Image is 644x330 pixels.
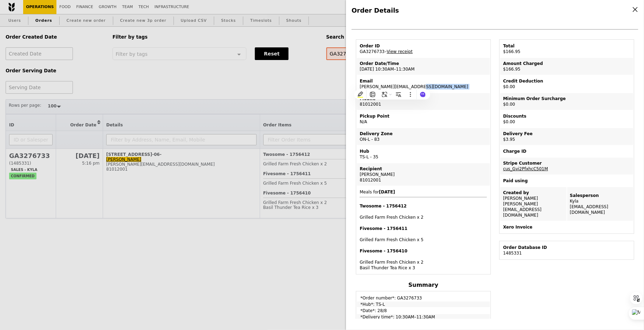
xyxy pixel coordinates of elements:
[360,248,487,271] div: Grilled Farm Fresh Chicken x 2 Basil Thunder Tea Rice x 3
[503,113,630,119] div: Discounts
[356,282,491,288] h4: Summary
[500,242,633,259] td: 1485331
[357,128,490,145] td: ON-L - 83
[570,193,631,198] div: Salesperson
[503,131,630,137] div: Delivery Fee
[357,292,490,301] td: *Order number*: GA3276733
[360,113,487,119] div: Pickup Point
[503,61,630,66] div: Amount Charged
[503,148,630,154] div: Charge ID
[503,224,630,230] div: Xero Invoice
[360,177,487,183] div: 81012001
[357,302,490,307] td: *Hub*: TS-L
[503,178,630,184] div: Paid using
[385,49,387,54] span: –
[379,190,395,194] b: [DATE]
[357,314,490,320] td: *Delivery time*: 10:30AM–11:30AM
[500,93,633,110] td: $0.00
[360,43,487,49] div: Order ID
[360,61,487,66] div: Order Date/Time
[357,40,490,57] td: GA3276733
[503,43,630,49] div: Total
[500,75,633,92] td: $0.00
[360,203,487,209] h4: Twosome - 1756412
[357,308,490,313] td: *Date*: 28/8
[357,75,490,92] td: [PERSON_NAME][EMAIL_ADDRESS][DOMAIN_NAME]
[503,166,548,171] a: cus_Gvi2PfxhcC501M
[500,40,633,57] td: $166.95
[500,128,633,145] td: $3.95
[360,203,487,220] div: Grilled Farm Fresh Chicken x 2
[360,148,487,154] div: Hub
[500,187,567,221] td: [PERSON_NAME] [PERSON_NAME][EMAIL_ADDRESS][DOMAIN_NAME]
[503,160,630,166] div: Stripe Customer
[360,226,487,243] div: Grilled Farm Fresh Chicken x 5
[387,49,413,54] a: View receipt
[503,96,630,101] div: Minimum Order Surcharge
[500,58,633,75] td: $166.95
[500,111,633,127] td: $0.00
[357,146,490,163] td: TS-L - 35
[360,78,487,84] div: Email
[567,187,633,221] td: Kyla [EMAIL_ADDRESS][DOMAIN_NAME]
[503,78,630,84] div: Credit Deduction
[360,131,487,137] div: Delivery Zone
[360,190,487,271] span: Meals for
[357,58,490,75] td: [DATE] 10:30AM–11:30AM
[360,248,487,254] h4: Fivesome - 1756410
[503,190,564,196] div: Created by
[352,7,399,14] span: Order Details
[357,111,490,127] td: N/A
[360,166,487,172] div: Recipient
[360,226,487,231] h4: Fivesome - 1756411
[503,245,630,250] div: Order Database ID
[357,93,490,110] td: 81012001
[360,172,487,177] div: [PERSON_NAME]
